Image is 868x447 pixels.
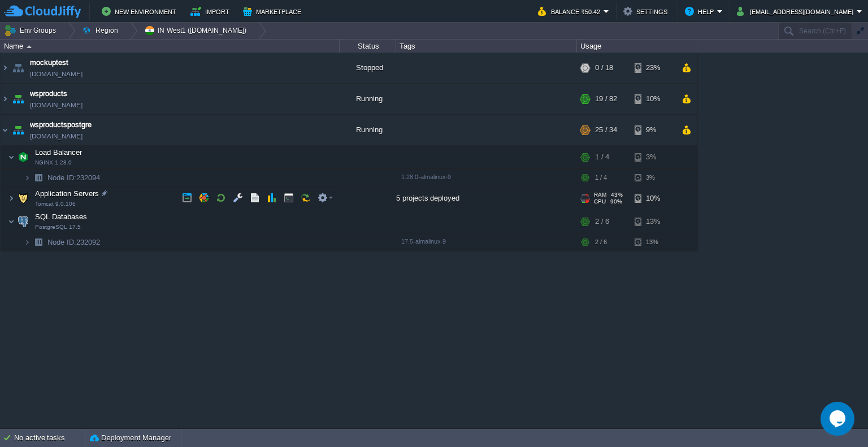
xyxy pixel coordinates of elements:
a: Node ID:232092 [46,237,102,247]
a: mockuptest [30,57,68,68]
img: AMDAwAAAACH5BAEAAAAALAAAAAABAAEAAAICRAEAOw== [10,84,26,114]
button: Import [190,5,233,18]
div: Running [340,84,396,114]
div: Status [340,40,396,53]
a: [DOMAIN_NAME] [30,131,83,142]
button: Help [685,5,717,18]
div: Running [340,115,396,145]
div: 2 / 6 [595,233,607,251]
img: AMDAwAAAACH5BAEAAAAALAAAAAABAAEAAAICRAEAOw== [27,45,32,48]
img: AMDAwAAAACH5BAEAAAAALAAAAAABAAEAAAICRAEAOw== [8,146,15,168]
div: 10% [635,84,671,114]
img: AMDAwAAAACH5BAEAAAAALAAAAAABAAEAAAICRAEAOw== [10,53,26,83]
button: Env Groups [4,23,60,38]
a: [DOMAIN_NAME] [30,68,83,80]
span: RAM [594,192,606,198]
img: AMDAwAAAACH5BAEAAAAALAAAAAABAAEAAAICRAEAOw== [1,53,10,83]
div: 25 / 34 [595,115,617,145]
div: 1 / 4 [595,169,607,186]
span: Tomcat 9.0.106 [35,201,76,207]
div: 0 / 18 [595,53,613,83]
span: 1.28.0-almalinux-9 [401,173,451,180]
div: 13% [635,210,671,233]
button: Settings [623,5,671,18]
div: 19 / 82 [595,84,617,114]
img: AMDAwAAAACH5BAEAAAAALAAAAAABAAEAAAICRAEAOw== [15,187,31,210]
div: Usage [578,40,697,53]
div: 13% [635,233,671,251]
button: Balance ₹50.42 [538,5,604,18]
span: Node ID: [47,173,76,182]
a: wsproducts [30,88,67,99]
span: 232094 [46,173,102,183]
img: AMDAwAAAACH5BAEAAAAALAAAAAABAAEAAAICRAEAOw== [1,115,10,145]
img: AMDAwAAAACH5BAEAAAAALAAAAAABAAEAAAICRAEAOw== [10,115,26,145]
div: Name [1,40,339,53]
iframe: chat widget [821,402,857,436]
div: 3% [635,146,671,168]
span: 43% [611,192,623,198]
button: Marketplace [243,5,305,18]
span: PostgreSQL 17.5 [35,224,81,231]
img: CloudJiffy [4,5,81,19]
a: [DOMAIN_NAME] [30,99,83,111]
div: 10% [635,187,671,210]
div: Tags [397,40,576,53]
span: 232092 [46,237,102,247]
img: AMDAwAAAACH5BAEAAAAALAAAAAABAAEAAAICRAEAOw== [31,169,46,186]
a: Application ServersTomcat 9.0.106 [34,189,101,198]
span: Application Servers [34,189,101,198]
a: wsproductspostgre [30,119,92,131]
button: Region [82,23,122,38]
div: 23% [635,53,671,83]
a: SQL DatabasesPostgreSQL 17.5 [34,212,89,221]
img: AMDAwAAAACH5BAEAAAAALAAAAAABAAEAAAICRAEAOw== [24,233,31,251]
img: AMDAwAAAACH5BAEAAAAALAAAAAABAAEAAAICRAEAOw== [1,84,10,114]
img: AMDAwAAAACH5BAEAAAAALAAAAAABAAEAAAICRAEAOw== [8,210,15,233]
button: Deployment Manager [90,432,171,444]
span: 90% [610,198,622,205]
img: AMDAwAAAACH5BAEAAAAALAAAAAABAAEAAAICRAEAOw== [31,233,46,251]
span: SQL Databases [34,212,89,222]
div: Stopped [340,53,396,83]
div: No active tasks [14,429,85,447]
span: Load Balancer [34,147,84,157]
button: New Environment [102,5,180,18]
div: 9% [635,115,671,145]
img: AMDAwAAAACH5BAEAAAAALAAAAAABAAEAAAICRAEAOw== [8,187,15,210]
span: CPU [594,198,606,205]
div: 2 / 6 [595,210,609,233]
span: 17.5-almalinux-9 [401,238,446,245]
span: NGINX 1.28.0 [35,159,72,166]
button: [EMAIL_ADDRESS][DOMAIN_NAME] [737,5,857,18]
div: 1 / 4 [595,146,609,168]
img: AMDAwAAAACH5BAEAAAAALAAAAAABAAEAAAICRAEAOw== [24,169,31,186]
span: Node ID: [47,238,76,246]
a: Node ID:232094 [46,173,102,183]
a: Load BalancerNGINX 1.28.0 [34,148,84,157]
div: 3% [635,169,671,186]
img: AMDAwAAAACH5BAEAAAAALAAAAAABAAEAAAICRAEAOw== [15,210,31,233]
div: 5 projects deployed [396,187,577,210]
button: IN West1 ([DOMAIN_NAME]) [144,23,250,38]
img: AMDAwAAAACH5BAEAAAAALAAAAAABAAEAAAICRAEAOw== [15,146,31,168]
